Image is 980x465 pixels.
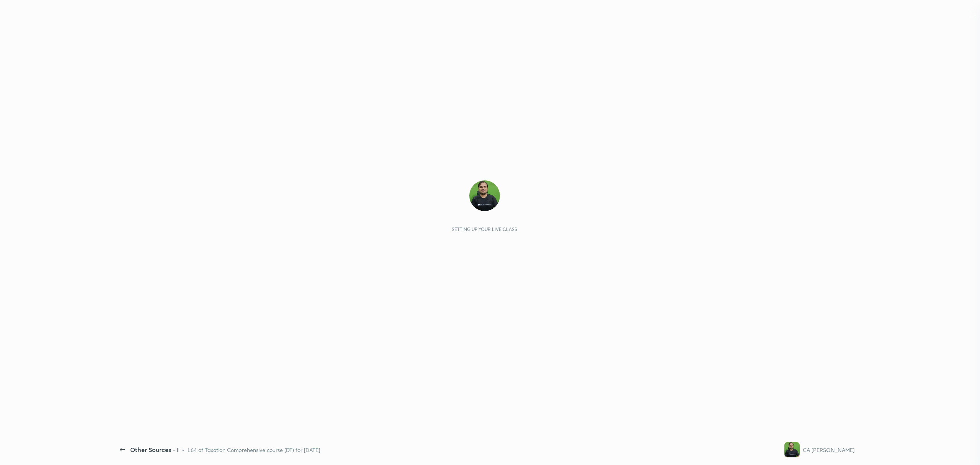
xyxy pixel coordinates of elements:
img: 1b2d820965364134af14a78726495715.jpg [469,180,500,211]
div: CA [PERSON_NAME] [803,446,854,454]
img: 1b2d820965364134af14a78726495715.jpg [784,442,800,457]
div: Other Sources - I [130,445,179,454]
div: • [182,446,185,454]
div: Setting up your live class [452,226,517,232]
div: L64 of Taxation Comprehensive course (DT) for [DATE] [188,446,320,454]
